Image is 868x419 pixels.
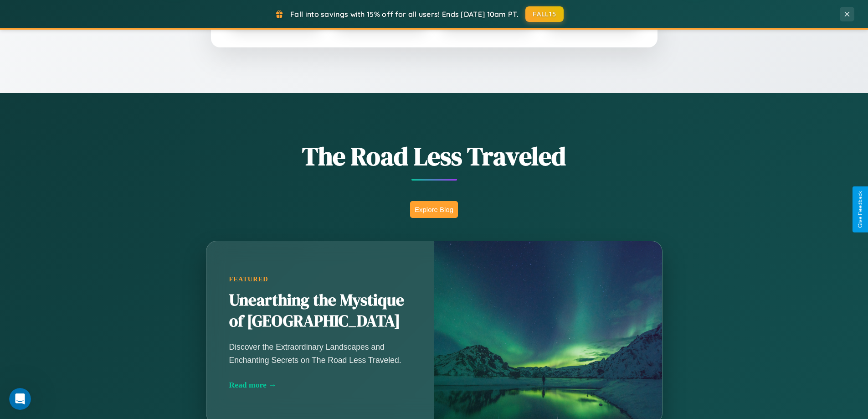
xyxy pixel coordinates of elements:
h1: The Road Less Traveled [161,139,708,174]
div: Featured [229,275,411,283]
iframe: Intercom live chat [9,388,31,410]
button: Explore Blog [410,201,458,218]
span: Fall into savings with 15% off for all users! Ends [DATE] 10am PT. [290,10,519,19]
div: Read more → [229,380,411,390]
div: Give Feedback [857,191,863,228]
p: Discover the Extraordinary Landscapes and Enchanting Secrets on The Road Less Traveled. [229,341,411,366]
button: FALL15 [525,6,564,22]
h2: Unearthing the Mystique of [GEOGRAPHIC_DATA] [229,290,411,332]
